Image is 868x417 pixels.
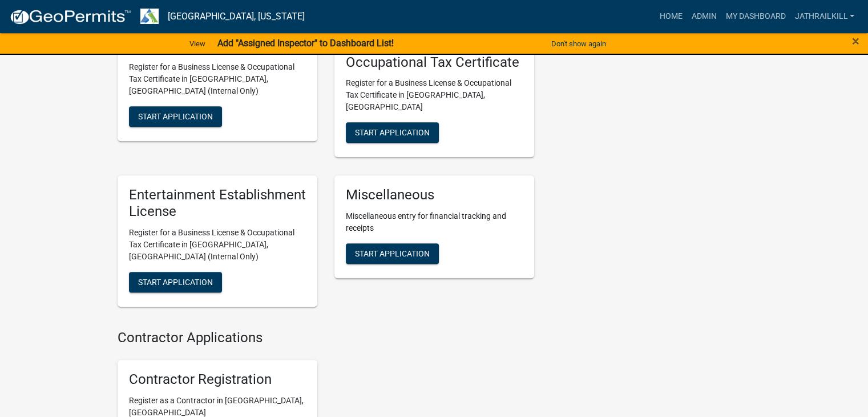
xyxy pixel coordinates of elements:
span: × [852,33,859,49]
button: Start Application [346,122,439,143]
button: Close [852,34,859,48]
a: Home [655,6,687,27]
strong: Add "Assigned Inspector" to Dashboard List! [217,38,393,49]
a: Admin [687,6,721,27]
span: Start Application [138,278,213,287]
h5: Miscellaneous [346,187,523,203]
button: Don't show again [547,34,611,53]
span: Start Application [355,249,430,258]
p: Register for a Business License & Occupational Tax Certificate in [GEOGRAPHIC_DATA], [GEOGRAPHIC_... [129,227,306,263]
span: Start Application [355,128,430,137]
h5: Contractor Registration [129,371,306,388]
img: Troup County, Georgia [140,9,159,24]
span: Start Application [138,111,213,121]
a: [GEOGRAPHIC_DATA], [US_STATE] [168,7,305,26]
a: View [185,34,210,53]
h4: Contractor Applications [118,330,534,346]
a: My Dashboard [721,6,790,27]
p: Register for a Business License & Occupational Tax Certificate in [GEOGRAPHIC_DATA], [GEOGRAPHIC_... [129,61,306,97]
a: Jathrailkill [790,6,859,27]
button: Start Application [129,106,222,127]
button: Start Application [346,243,439,264]
h5: Entertainment Establishment License [129,187,306,220]
p: Register for a Business License & Occupational Tax Certificate in [GEOGRAPHIC_DATA], [GEOGRAPHIC_... [346,77,523,113]
button: Start Application [129,272,222,292]
p: Miscellaneous entry for financial tracking and receipts [346,210,523,234]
